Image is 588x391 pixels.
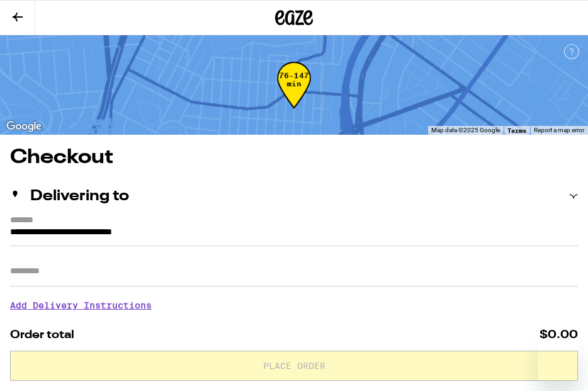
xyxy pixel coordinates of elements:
h1: Checkout [10,147,578,167]
div: 76-147 min [277,71,311,118]
span: Map data ©2025 Google [431,127,500,133]
span: Place Order [263,361,325,370]
h2: Delivering to [30,189,129,204]
iframe: Button to launch messaging window [538,341,578,381]
h3: Add Delivery Instructions [10,291,578,320]
a: Open this area in Google Maps (opens a new window) [3,118,45,135]
button: Place Order [10,351,578,381]
a: Terms [507,127,526,134]
a: Report a map error [534,127,584,133]
img: Google [3,118,45,135]
span: Order total [10,329,74,341]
